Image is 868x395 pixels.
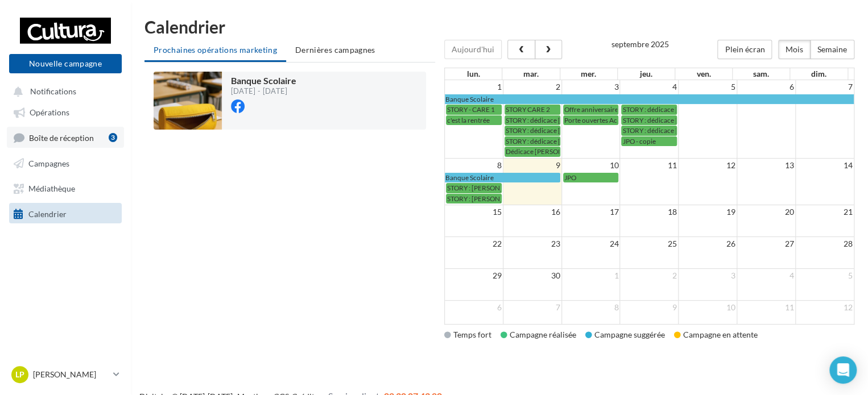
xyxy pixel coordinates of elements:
a: STORY : [PERSON_NAME] 2 [446,194,502,203]
td: 24 [561,237,620,251]
td: 10 [561,158,620,172]
span: STORY : [PERSON_NAME] [447,184,525,192]
td: 17 [561,205,620,219]
span: Calendrier [28,209,67,218]
td: 5 [679,80,737,94]
td: 12 [795,301,854,315]
td: 1 [561,269,620,283]
td: 21 [795,205,854,219]
th: jeu. [617,68,675,80]
td: 4 [737,269,795,283]
a: Opérations [7,101,124,122]
td: 23 [503,237,561,251]
span: Opérations [30,107,69,117]
div: Campagne suggérée [585,329,665,340]
a: Médiathèque [7,177,124,198]
span: Médiathèque [28,184,75,193]
a: Dédicace [PERSON_NAME] rappel - copie [505,147,560,156]
td: 14 [795,158,854,172]
td: 6 [737,80,795,94]
button: Semaine [810,40,854,59]
td: 29 [445,269,503,283]
td: 9 [620,301,679,315]
td: 13 [737,158,795,172]
th: ven. [675,68,732,80]
a: STORY - CARE 1 [446,105,502,114]
td: 2 [503,80,561,94]
a: STORY CARE 2 [505,105,560,114]
td: 11 [620,158,679,172]
td: 28 [795,237,854,251]
span: JPO - copie [622,137,655,145]
a: STORY : dédicace [PERSON_NAME] 2 [505,126,560,135]
span: STORY : dédicace [PERSON_NAME] - copie [622,105,749,114]
a: STORY : dédicace [PERSON_NAME] [505,115,560,125]
th: sam. [733,68,790,80]
a: Porte ouvertes Académie Cultura Bordeaux lac. [563,115,619,125]
td: 26 [679,237,737,251]
td: 3 [679,269,737,283]
td: 2 [620,269,679,283]
td: 8 [561,301,620,315]
td: 5 [795,269,854,283]
span: Dédicace [PERSON_NAME] rappel - copie [506,147,630,156]
a: JPO [563,173,619,182]
a: Boîte de réception3 [7,127,124,148]
div: Open Intercom Messenger [829,356,857,384]
a: Banque Scolaire [445,94,854,104]
span: Offre anniversaire [564,105,618,114]
div: Temps fort [444,329,491,340]
td: 4 [620,80,679,94]
a: STORY : dédicace [PERSON_NAME] 2 - copie [621,115,677,125]
a: Offre anniversaire [563,105,619,114]
button: Aujourd'hui [444,40,502,59]
span: Notifications [30,86,76,96]
td: 18 [620,205,679,219]
td: 25 [620,237,679,251]
span: JPO [564,173,576,182]
span: c'est la rentrée [447,116,490,124]
h1: Calendrier [144,18,854,35]
td: 20 [737,205,795,219]
a: STORY : dédicace [PERSON_NAME] 3 [505,136,560,146]
a: LP [PERSON_NAME] [9,364,122,385]
td: 3 [561,80,620,94]
span: STORY - CARE 1 [447,105,495,114]
td: 15 [445,205,503,219]
a: STORY : [PERSON_NAME] [446,183,502,193]
td: 19 [679,205,737,219]
p: [PERSON_NAME] [33,369,109,380]
span: Boîte de réception [29,132,94,142]
td: 27 [737,237,795,251]
td: 9 [503,158,561,172]
th: mar. [502,68,560,80]
button: Nouvelle campagne [9,54,122,73]
span: LP [15,369,24,380]
td: 30 [503,269,561,283]
div: 3 [109,133,117,142]
td: 22 [445,237,503,251]
span: Campagnes [28,158,69,168]
span: Banque Scolaire [231,75,296,86]
td: 6 [445,301,503,315]
a: Banque Scolaire [445,173,560,182]
a: JPO - copie [621,136,677,146]
span: Banque Scolaire [445,95,494,103]
span: Dernières campagnes [295,45,375,55]
td: 11 [737,301,795,315]
a: STORY : dédicace [PERSON_NAME] - copie [621,105,677,114]
a: Campagnes [7,152,124,173]
button: Plein écran [717,40,772,59]
th: mer. [560,68,617,80]
div: Campagne réalisée [501,329,576,340]
span: STORY : dédicace [PERSON_NAME] 3 - copie [622,126,754,135]
th: lun. [445,68,502,80]
button: Mois [778,40,811,59]
span: Banque Scolaire [445,173,494,182]
span: STORY : dédicace [PERSON_NAME] 2 [506,126,617,135]
td: 16 [503,205,561,219]
div: [DATE] - [DATE] [231,88,296,95]
td: 10 [679,301,737,315]
td: 8 [445,158,503,172]
span: Porte ouvertes Académie Cultura Bordeaux lac. [564,116,705,124]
